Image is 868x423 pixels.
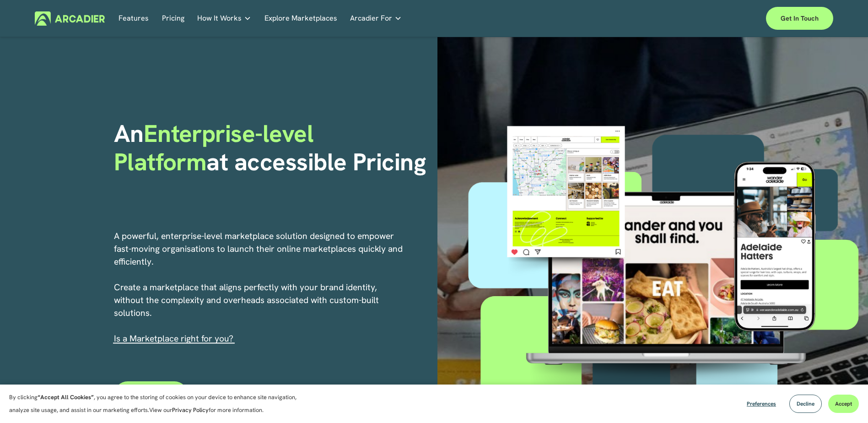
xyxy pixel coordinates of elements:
span: Preferences [747,400,776,407]
button: Preferences [740,395,783,413]
strong: “Accept All Cookies” [38,393,94,401]
a: s a Marketplace right for you? [116,333,233,344]
span: Arcadier For [350,12,392,25]
h1: An at accessible Pricing [114,119,431,177]
button: Accept [828,395,859,413]
a: Pricing [162,11,184,26]
span: How It Works [197,12,242,25]
a: folder dropdown [350,11,402,26]
p: By clicking , you agree to the storing of cookies on your device to enhance site navigation, anal... [9,391,307,417]
span: Accept [835,400,852,407]
img: Arcadier [35,11,105,26]
a: Get in touch [766,7,833,30]
a: Explore Marketplaces [264,11,337,26]
a: Contact Us [114,381,189,409]
a: Privacy Policy [172,406,209,414]
p: A powerful, enterprise-level marketplace solution designed to empower fast-moving organisations t... [114,230,404,345]
a: Features [119,11,149,26]
button: Decline [789,395,822,413]
span: Enterprise-level Platform [114,118,320,178]
a: folder dropdown [197,11,251,26]
span: Decline [797,400,814,407]
span: I [114,333,233,344]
